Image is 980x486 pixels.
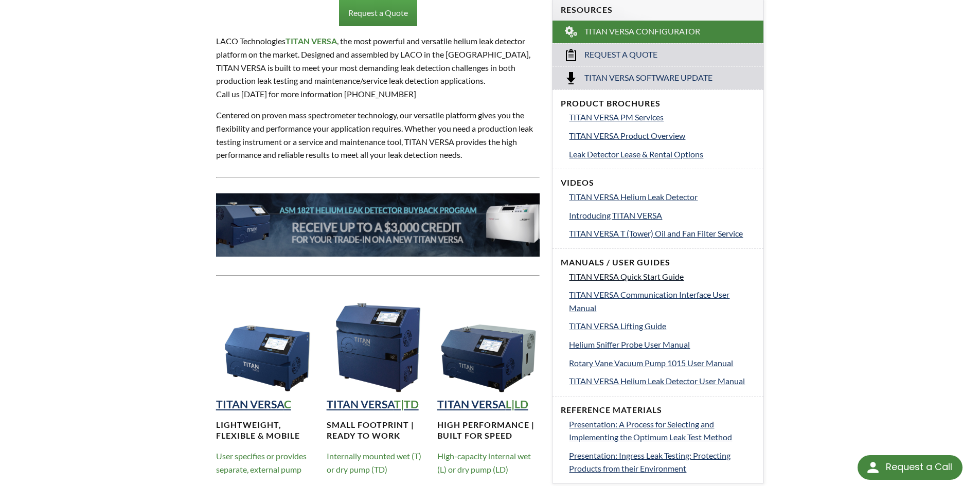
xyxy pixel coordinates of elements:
[327,292,430,394] img: TITAN VERSA Tower Helium Leak Detection Instrument
[569,210,662,220] span: Introducing TITAN VERSA
[569,338,755,351] a: Helium Sniffer Probe User Manual
[569,288,755,314] a: TITAN VERSA Communication Interface User Manual
[216,398,291,411] a: TITAN VERSAC
[569,192,698,202] span: TITAN VERSA Helium Leak Detector
[569,374,755,388] a: TITAN VERSA Helium Leak Detector User Manual
[561,177,755,188] h4: Videos
[216,292,319,394] img: TITAN VERSA Compact Helium Leak Detection Instrument
[327,420,430,441] h4: Small footprint | Ready to work
[561,5,755,15] h4: Resources
[569,451,730,474] span: Presentation: Ingress Leak Testing: Protecting Products from their Environment
[584,49,657,60] span: Request a Quote
[394,398,419,411] strong: T|TD
[553,66,763,89] a: Titan Versa Software Update
[553,21,763,43] a: TITAN VERSA Configurator
[569,290,729,313] span: TITAN VERSA Communication Interface User Manual
[886,455,952,479] div: Request a Call
[327,451,421,474] span: Internally mounted wet (T) or dry pump (TD)
[569,419,732,442] span: Presentation: A Process for Selecting and Implementing the Optimum Leak Test Method
[584,73,712,83] span: Titan Versa Software Update
[437,398,506,411] strong: TITAN VERSA
[561,98,755,109] h4: Product Brochures
[327,398,394,411] strong: TITAN VERSA
[569,228,743,238] span: TITAN VERSA T (Tower) Oil and Fan Filter Service
[569,356,755,370] a: Rotary Vane Vacuum Pump 1015 User Manual
[286,36,337,46] strong: TITAN VERSA
[569,111,755,124] a: TITAN VERSA PM Services
[569,376,745,386] span: TITAN VERSA Helium Leak Detector User Manual
[569,148,755,161] a: Leak Detector Lease & Rental Options
[569,321,666,331] span: TITAN VERSA Lifting Guide
[561,405,755,416] h4: Reference Materials
[569,418,755,444] a: Presentation: A Process for Selecting and Implementing the Optimum Leak Test Method
[569,131,685,140] span: TITAN VERSA Product Overview
[553,43,763,66] a: Request a Quote
[569,358,733,368] span: Rotary Vane Vacuum Pump 1015 User Manual
[437,451,531,474] span: High-capacity internal wet (L) or dry pump (LD)
[858,455,963,480] div: Request a Call
[569,227,755,240] a: TITAN VERSA T (Tower) Oil and Fan Filter Service
[569,449,755,475] a: Presentation: Ingress Leak Testing: Protecting Products from their Environment
[569,190,755,204] a: TITAN VERSA Helium Leak Detector
[569,270,755,283] a: TITAN VERSA Quick Start Guide
[569,319,755,333] a: TITAN VERSA Lifting Guide
[216,420,319,441] h4: Lightweight, Flexible & MOBILE
[561,257,755,268] h4: Manuals / User Guides
[216,34,540,100] p: LACO Technologies , the most powerful and versatile helium leak detector platform on the market. ...
[569,149,703,159] span: Leak Detector Lease & Rental Options
[284,398,291,411] strong: C
[437,398,528,411] a: TITAN VERSAL|LD
[437,292,540,394] img: TITAN VERSA Horizontal Helium Leak Detection Instrument
[216,451,307,474] span: User specifies or provides separate, external pump
[569,339,690,349] span: Helium Sniffer Probe User Manual
[569,209,755,222] a: Introducing TITAN VERSA
[437,420,540,441] h4: High performance | Built for speed
[506,398,528,411] strong: L|LD
[865,459,881,476] img: round button
[216,109,540,161] p: Centered on proven mass spectrometer technology, our versatile platform gives you the flexibility...
[584,26,700,37] span: TITAN VERSA Configurator
[569,272,684,281] span: TITAN VERSA Quick Start Guide
[569,129,755,142] a: TITAN VERSA Product Overview
[569,112,664,122] span: TITAN VERSA PM Services
[327,398,419,411] a: TITAN VERSAT|TD
[216,398,284,411] strong: TITAN VERSA
[216,193,540,257] img: 182T-Banner__LTS_.jpg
